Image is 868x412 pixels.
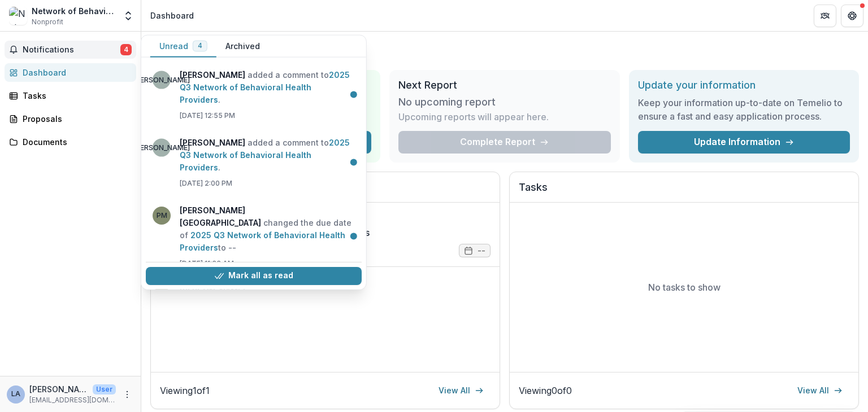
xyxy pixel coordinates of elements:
div: Dashboard [23,67,127,78]
div: Tasks [23,90,127,102]
a: Dashboard [5,63,136,82]
a: Documents [5,133,136,151]
p: changed the due date of to -- [180,204,355,254]
p: [EMAIL_ADDRESS][DOMAIN_NAME] [29,395,116,405]
button: Notifications4 [5,41,136,59]
p: Viewing 1 of 1 [160,384,210,397]
p: added a comment to . [180,137,355,174]
span: Notifications [23,45,120,55]
a: View All [791,382,849,400]
p: Upcoming reports will appear here. [398,110,549,124]
h1: Dashboard [150,41,859,61]
p: User [93,384,116,395]
p: added a comment to . [180,69,355,106]
nav: breadcrumb [146,7,198,24]
a: 2025 Q3 Network of Behavioral Health Providers [180,70,350,104]
h2: Update your information [638,79,850,91]
button: Open entity switcher [120,5,136,27]
h3: No upcoming report [398,96,496,108]
div: Proposals [23,113,127,125]
a: Tasks [5,86,136,105]
button: Mark all as read [146,267,362,285]
a: 2025 Q3 Network of Behavioral Health Providers [160,226,370,239]
p: [PERSON_NAME] [29,383,88,395]
button: Unread [150,36,216,58]
p: No tasks to show [648,280,721,294]
a: Proposals [5,109,136,128]
h3: Keep your information up-to-date on Temelio to ensure a fast and easy application process. [638,96,850,123]
button: Partners [814,5,836,27]
div: Dashboard [150,10,194,21]
span: Nonprofit [32,17,63,27]
span: 4 [120,44,132,55]
h2: Tasks [519,181,849,203]
span: 4 [198,42,202,50]
p: Viewing 0 of 0 [519,384,572,397]
a: 2025 Q3 Network of Behavioral Health Providers [180,230,345,252]
div: Lisa Albert [11,391,20,398]
button: Archived [216,36,269,58]
a: View All [432,382,491,400]
h2: Next Report [398,79,610,91]
button: More [120,388,134,401]
div: Network of Behavioral Health Providers [32,5,116,17]
div: Documents [23,136,127,148]
button: Get Help [841,5,863,27]
a: 2025 Q3 Network of Behavioral Health Providers [180,138,350,172]
img: Network of Behavioral Health Providers [9,7,27,25]
a: Update Information [638,131,850,154]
